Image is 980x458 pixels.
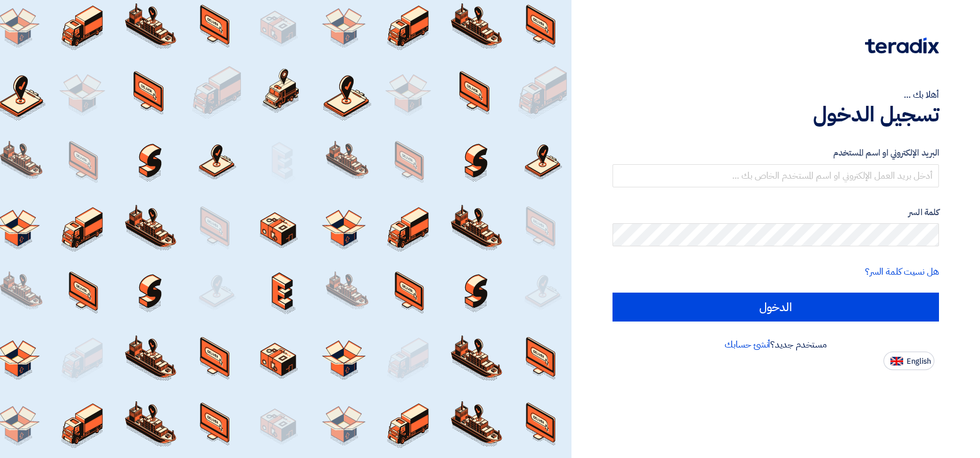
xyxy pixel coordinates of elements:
[907,357,931,365] span: English
[612,293,939,322] input: الدخول
[884,352,934,370] button: English
[865,265,939,279] a: هل نسيت كلمة السر؟
[612,206,939,219] label: كلمة السر
[612,146,939,160] label: البريد الإلكتروني او اسم المستخدم
[612,102,939,127] h1: تسجيل الدخول
[612,164,939,187] input: أدخل بريد العمل الإلكتروني او اسم المستخدم الخاص بك ...
[612,338,939,352] div: مستخدم جديد؟
[725,338,770,352] a: أنشئ حسابك
[612,88,939,102] div: أهلا بك ...
[865,38,939,54] img: Teradix logo
[890,357,903,365] img: en-US.png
